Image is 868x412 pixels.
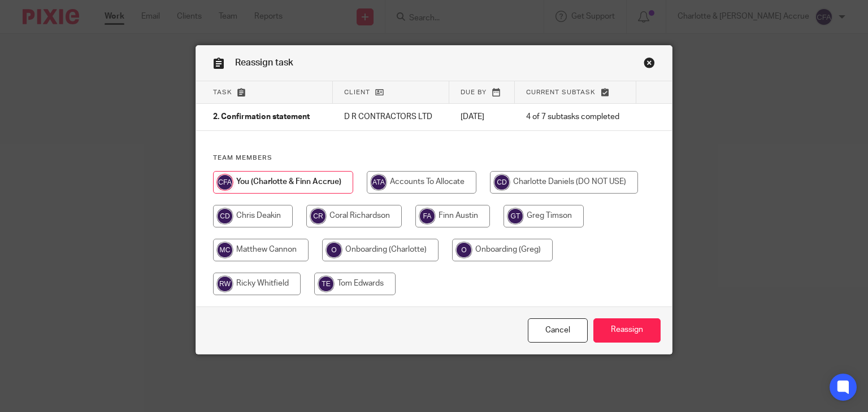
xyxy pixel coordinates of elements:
[213,154,656,163] h4: Team members
[526,89,596,95] span: Current subtask
[344,111,438,122] p: D R CONTRACTORS LTD
[515,104,636,131] td: 4 of 7 subtasks completed
[235,58,293,67] span: Reassign task
[644,57,655,72] a: Close this dialog window
[344,89,370,95] span: Client
[461,89,487,95] span: Due by
[213,89,232,95] span: Task
[593,318,661,343] input: Reassign
[213,113,310,121] span: 2. Confirmation statement
[461,111,504,122] p: [DATE]
[528,318,588,343] a: Close this dialog window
